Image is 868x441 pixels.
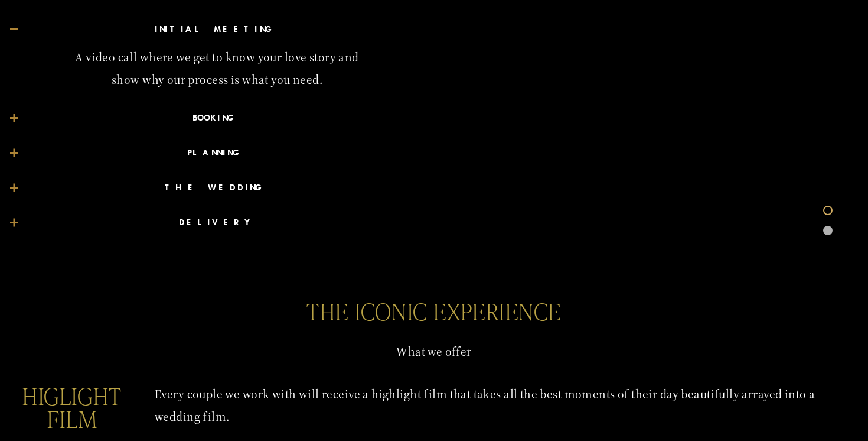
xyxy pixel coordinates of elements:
span: THE WEDDING [18,180,424,196]
p: Every couple we work with will receive a highlight film that takes all the best moments of their ... [10,384,858,429]
h2: THE ICONIC EXPERIENCE [10,299,858,322]
span: INITIAL MEETING [18,21,424,38]
button: PLANNING [10,136,424,170]
button: DELIVERY [10,206,424,240]
span: DELIVERY [18,215,424,231]
iframe: Ellery and Lewis - Beautiful Wedding at High Five in GR [444,12,858,246]
button: INITIAL MEETING [10,12,424,47]
p: What we offer [10,341,858,364]
button: BOOKING [10,101,424,135]
span: PLANNING [18,145,424,161]
p: A video call where we get to know your love story and show why our process is what you need. [72,47,362,92]
span: BOOKING [18,110,424,127]
h2: HIGLIGHT FILM [10,384,135,430]
div: INITIAL MEETING [10,47,424,100]
button: THE WEDDING [10,171,424,205]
